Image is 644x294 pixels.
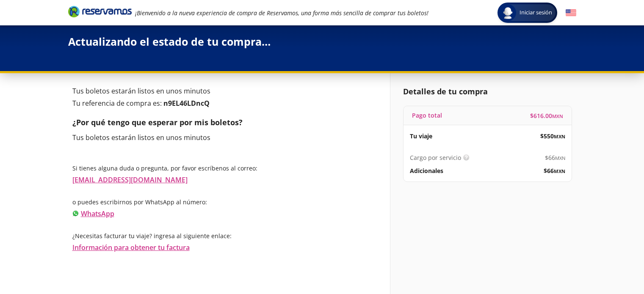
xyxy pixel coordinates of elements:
[530,111,563,120] span: $ 616.00
[72,132,377,143] p: Tus boletos estarán listos en unos minutos
[410,132,432,140] p: Tu viaje
[545,153,565,162] span: $ 66
[544,166,565,175] span: $ 66
[68,5,132,20] a: Brand Logo
[554,168,565,174] small: MXN
[68,5,132,18] i: Brand Logo
[403,86,572,97] p: Detalles de tu compra
[135,9,428,17] em: ¡Bienvenido a la nueva experiencia de compra de Reservamos, una forma más sencilla de comprar tus...
[552,113,563,119] small: MXN
[554,133,565,140] small: MXN
[72,175,188,184] a: [EMAIL_ADDRESS][DOMAIN_NAME]
[72,231,377,240] p: ¿Necesitas facturar tu viaje? ingresa al siguiente enlace:
[72,117,377,128] p: ¿Por qué tengo que esperar por mis boletos?
[410,153,461,162] p: Cargo por servicio
[72,164,377,173] p: Si tienes alguna duda o pregunta, por favor escríbenos al correo:
[566,8,576,18] button: English
[72,86,377,96] p: Tus boletos estarán listos en unos minutos
[555,155,565,161] small: MXN
[163,99,210,108] b: n9EL46LDncQ
[72,198,377,206] p: o puedes escribirnos por WhatsApp al número:
[516,8,556,17] span: Iniciar sesión
[540,132,565,140] span: $ 550
[81,209,114,218] a: WhatsApp
[68,34,576,50] p: Actualizando el estado de tu compra…
[412,111,442,120] p: Pago total
[72,98,377,108] p: Tu referencia de compra es:
[410,166,443,175] p: Adicionales
[72,243,190,252] a: Información para obtener tu factura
